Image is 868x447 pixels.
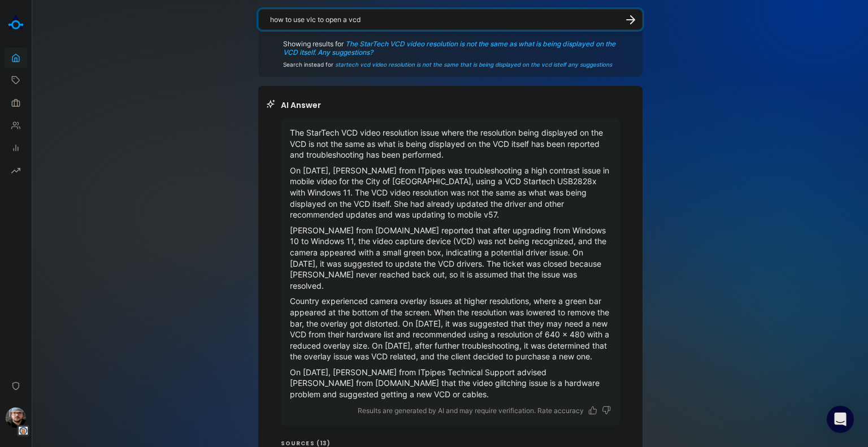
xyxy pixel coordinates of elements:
span: Search instead for [283,61,618,68]
textarea: how to use vlc to open a vcd [270,14,617,25]
p: Results are generated by AI and may require verification. Rate accuracy [358,405,584,416]
img: Tenant Logo [18,426,29,436]
button: Like [588,406,597,415]
p: The StarTech VCD video resolution issue where the resolution being displayed on the VCD is not th... [290,127,611,160]
button: Dillon AlterioTenant Logo [5,403,27,436]
p: [PERSON_NAME] from [DOMAIN_NAME] reported that after upgrading from Windows 10 to Windows 11, the... [290,225,611,292]
p: Country experienced camera overlay issues at higher resolutions, where a green bar appeared at th... [290,296,611,362]
p: On [DATE], [PERSON_NAME] from ITpipes was troubleshooting a high contrast issue in mobile video f... [290,165,611,220]
button: Dislike [602,406,611,415]
span: Showing results for [283,40,618,57]
img: Dillon Alterio [6,407,26,428]
span: The StarTech VCD video resolution is not the same as what is being displayed on the VCD itself. A... [283,40,615,57]
div: Open Intercom Messenger [827,406,854,433]
img: Akooda Logo [5,11,27,34]
h2: AI Answer [281,99,620,111]
p: On [DATE], [PERSON_NAME] from ITpipes Technical Support advised [PERSON_NAME] from [DOMAIN_NAME] ... [290,367,611,400]
span: startech vcd video resolution is not the same that is being displayed on the vcd istelf any sugge... [335,61,612,68]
